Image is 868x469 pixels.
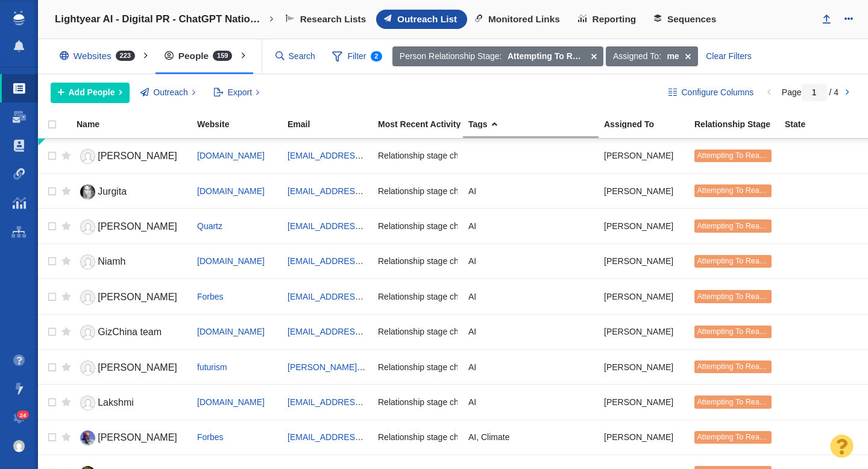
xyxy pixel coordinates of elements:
[378,291,614,302] span: Relationship stage changed to: Attempting To Reach, 1 Attempt
[98,432,177,442] span: [PERSON_NAME]
[197,292,224,301] a: Forbes
[288,256,500,266] a: [EMAIL_ADDRESS][PERSON_NAME][DOMAIN_NAME]
[378,432,614,442] span: Relationship stage changed to: Attempting To Reach, 1 Attempt
[98,292,177,302] span: [PERSON_NAME]
[378,397,614,408] span: Relationship stage changed to: Attempting To Reach, 1 Attempt
[98,256,125,266] span: Niamh
[378,326,614,337] span: Relationship stage changed to: Attempting To Reach, 1 Attempt
[197,362,227,372] a: futurism
[77,427,186,449] a: [PERSON_NAME]
[228,86,252,99] span: Export
[604,424,684,450] div: [PERSON_NAME]
[288,186,430,196] a: [EMAIL_ADDRESS][DOMAIN_NAME]
[300,14,366,25] span: Research Lists
[689,173,779,208] td: Attempting To Reach (2 tries)
[604,213,684,239] div: [PERSON_NAME]
[197,432,224,442] a: Forbes
[697,186,795,195] span: Attempting To Reach (2 tries)
[604,120,693,128] div: Assigned To
[197,327,265,336] span: [DOMAIN_NAME]
[378,120,467,128] div: Most Recent Activity
[397,14,457,25] span: Outreach List
[667,14,716,25] span: Sequences
[288,397,430,407] a: [EMAIL_ADDRESS][DOMAIN_NAME]
[613,50,661,63] span: Assigned To:
[468,432,509,442] span: AI, Climate
[77,392,186,414] a: Lakshmi
[468,291,476,302] span: AI
[197,151,265,160] a: [DOMAIN_NAME]
[288,120,377,130] a: Email
[681,86,753,99] span: Configure Columns
[98,362,177,373] span: [PERSON_NAME]
[689,139,779,174] td: Attempting To Reach (2 tries)
[197,186,265,196] span: [DOMAIN_NAME]
[51,83,130,103] button: Add People
[697,292,789,301] span: Attempting To Reach (1 try)
[689,420,779,455] td: Attempting To Reach (1 try)
[51,42,149,70] div: Websites
[98,186,127,197] span: Jurgita
[77,120,196,128] div: Name
[77,357,186,379] a: [PERSON_NAME]
[689,314,779,349] td: Attempting To Reach (1 try)
[197,221,222,231] a: Quartz
[467,10,570,29] a: Monitored Links
[378,362,614,373] span: Relationship stage changed to: Attempting To Reach, 1 Attempt
[77,287,186,308] a: [PERSON_NAME]
[488,14,560,25] span: Monitored Links
[288,327,430,336] a: [EMAIL_ADDRESS][DOMAIN_NAME]
[55,13,266,25] h4: Lightyear AI - Digital PR - ChatGPT Nation: The States Leading (and Ignoring) the AI Boom
[134,83,203,103] button: Outreach
[604,389,684,415] div: [PERSON_NAME]
[98,397,134,408] span: Lakshmi
[197,120,286,128] div: Website
[278,10,376,29] a: Research Lists
[468,221,476,231] span: AI
[271,46,321,67] input: Search
[697,433,789,441] span: Attempting To Reach (1 try)
[288,292,430,301] a: [EMAIL_ADDRESS][DOMAIN_NAME]
[468,120,603,130] a: Tags
[667,50,679,63] strong: me
[197,120,286,130] a: Website
[697,257,795,265] span: Attempting To Reach (2 tries)
[604,120,693,130] a: Assigned To
[77,251,186,272] a: Niamh
[468,120,603,128] div: Tags
[662,83,761,103] button: Configure Columns
[697,398,789,406] span: Attempting To Reach (1 try)
[69,86,115,99] span: Add People
[694,120,784,130] a: Relationship Stage
[13,11,24,25] img: buzzstream_logo_iconsimple.png
[197,397,265,407] a: [DOMAIN_NAME]
[153,86,188,99] span: Outreach
[77,322,186,343] a: GizChina team
[604,354,684,380] div: [PERSON_NAME]
[468,256,476,266] span: AI
[371,51,383,61] span: 2
[604,319,684,345] div: [PERSON_NAME]
[77,181,186,203] a: Jurgita
[400,50,502,63] span: Person Relationship Stage:
[570,10,646,29] a: Reporting
[604,248,684,274] div: [PERSON_NAME]
[378,256,618,266] span: Relationship stage changed to: Attempting To Reach, 2 Attempts
[378,186,618,197] span: Relationship stage changed to: Attempting To Reach, 2 Attempts
[697,151,795,160] span: Attempting To Reach (2 tries)
[697,327,789,336] span: Attempting To Reach (1 try)
[604,178,684,204] div: [PERSON_NAME]
[604,143,684,169] div: [PERSON_NAME]
[646,10,726,29] a: Sequences
[77,146,186,167] a: [PERSON_NAME]
[604,283,684,309] div: [PERSON_NAME]
[207,83,266,103] button: Export
[197,256,265,266] a: [DOMAIN_NAME]
[378,221,614,231] span: Relationship stage changed to: Attempting To Reach, 1 Attempt
[697,222,789,230] span: Attempting To Reach (1 try)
